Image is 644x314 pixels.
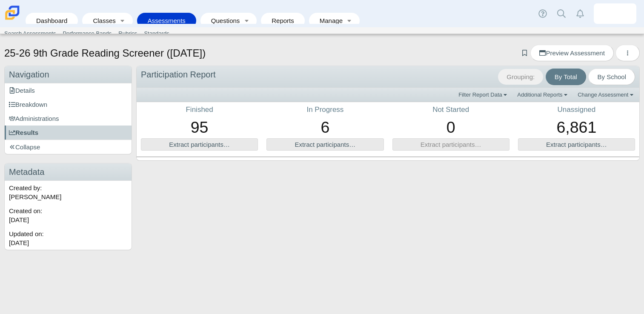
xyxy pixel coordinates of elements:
a: Standards [140,27,172,40]
a: Dashboard [30,13,74,29]
a: Assessments [141,13,192,29]
img: Carmen School of Science & Technology [3,4,21,22]
a: Reports [265,13,301,29]
span: Grouping: [498,69,543,85]
span: Breakdown [9,101,47,108]
div: 0 [392,116,509,139]
a: Collapse [5,140,132,154]
a: Alerts [571,4,590,23]
a: Results [5,126,132,140]
a: Performance Bands [59,27,115,40]
a: Details [5,83,132,97]
a: Filter Report Data [456,91,511,99]
div: Participation Report [137,66,639,88]
a: Questions [205,13,240,29]
a: Add bookmark [521,49,529,57]
a: Toggle expanded [343,13,355,29]
div: 95 [141,116,258,139]
h3: Finished [141,105,258,115]
a: Extract participants… [169,141,230,148]
span: Details [9,87,35,94]
div: 6 [266,116,384,139]
h3: Unassigned [518,105,635,115]
a: Extract participants… [295,141,356,148]
img: emily.thomas.CoYEw4 [608,7,622,20]
a: Preview Assessment [530,45,613,61]
a: Rubrics [115,27,140,40]
a: Administrations [5,111,132,126]
span: Administrations [9,115,59,122]
div: Updated on: [5,227,132,250]
span: Results [9,129,38,136]
a: Change Assessment [575,91,637,99]
div: 6,861 [518,116,635,139]
span: Navigation [9,70,49,79]
a: By School [588,69,635,85]
a: Extract participants… [546,141,607,148]
a: Additional Reports [515,91,571,99]
a: Manage [313,13,343,29]
h3: Metadata [5,163,132,181]
a: Carmen School of Science & Technology [3,16,21,23]
time: Jun 17, 2025 at 4:25 PM [9,239,29,246]
div: Created on: [5,204,132,227]
a: Breakdown [5,97,132,111]
a: Toggle expanded [117,13,129,29]
a: By Total [546,69,586,85]
h3: Not Started [392,105,509,115]
a: Toggle expanded [240,13,252,29]
span: Preview Assessment [539,49,604,57]
h1: 25-26 9th Grade Reading Screener ([DATE]) [4,46,206,60]
time: Jun 17, 2025 at 4:24 PM [9,216,29,223]
button: More options [615,45,640,61]
span: Extract participants… [421,141,481,148]
h3: In Progress [266,105,384,115]
a: Search Assessments [1,27,59,40]
a: emily.thomas.CoYEw4 [594,3,636,24]
a: Classes [86,13,116,29]
span: Collapse [9,143,40,151]
div: Created by: [PERSON_NAME] [5,181,132,204]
